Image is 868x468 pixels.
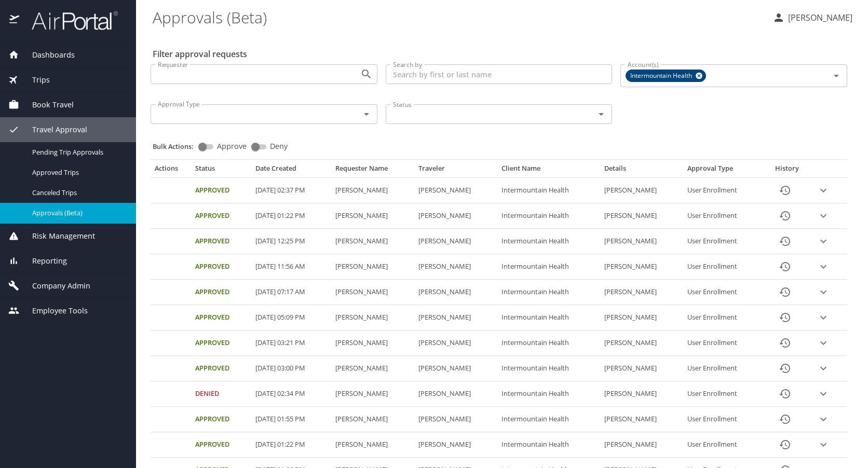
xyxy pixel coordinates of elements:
[683,331,763,356] td: User Enrollment
[331,381,414,407] td: [PERSON_NAME]
[191,381,251,407] td: Denied
[772,254,797,279] button: History
[9,10,20,31] img: icon-airportal.png
[251,407,331,432] td: [DATE] 01:55 PM
[600,178,683,203] td: [PERSON_NAME]
[251,203,331,229] td: [DATE] 01:22 PM
[191,331,251,356] td: Approved
[683,356,763,381] td: User Enrollment
[331,432,414,458] td: [PERSON_NAME]
[683,164,763,177] th: Approval Type
[191,254,251,280] td: Approved
[191,178,251,203] td: Approved
[772,203,797,228] button: History
[816,310,831,325] button: expand row
[497,432,600,458] td: Intermountain Health
[19,99,74,111] span: Book Travel
[414,280,497,305] td: [PERSON_NAME]
[600,280,683,305] td: [PERSON_NAME]
[600,407,683,432] td: [PERSON_NAME]
[768,8,857,27] button: [PERSON_NAME]
[600,305,683,331] td: [PERSON_NAME]
[191,203,251,229] td: Approved
[151,164,191,177] th: Actions
[331,305,414,331] td: [PERSON_NAME]
[331,164,414,177] th: Requester Name
[600,356,683,381] td: [PERSON_NAME]
[600,254,683,280] td: [PERSON_NAME]
[19,280,90,292] span: Company Admin
[497,280,600,305] td: Intermountain Health
[772,229,797,254] button: History
[497,203,600,229] td: Intermountain Health
[359,107,374,121] button: Open
[251,280,331,305] td: [DATE] 07:17 AM
[772,407,797,432] button: History
[414,254,497,280] td: [PERSON_NAME]
[683,407,763,432] td: User Enrollment
[497,305,600,331] td: Intermountain Health
[829,68,844,83] button: Open
[414,164,497,177] th: Traveler
[816,284,831,300] button: expand row
[251,178,331,203] td: [DATE] 02:37 PM
[331,254,414,280] td: [PERSON_NAME]
[331,280,414,305] td: [PERSON_NAME]
[600,229,683,254] td: [PERSON_NAME]
[772,178,797,203] button: History
[414,407,497,432] td: [PERSON_NAME]
[191,356,251,381] td: Approved
[191,407,251,432] td: Approved
[594,107,608,121] button: Open
[19,74,50,86] span: Trips
[683,229,763,254] td: User Enrollment
[217,143,247,150] span: Approve
[497,356,600,381] td: Intermountain Health
[270,143,288,150] span: Deny
[683,305,763,331] td: User Enrollment
[497,407,600,432] td: Intermountain Health
[20,10,118,31] img: airportal-logo.png
[497,381,600,407] td: Intermountain Health
[763,164,811,177] th: History
[19,230,95,242] span: Risk Management
[772,356,797,381] button: History
[600,203,683,229] td: [PERSON_NAME]
[153,46,247,62] h2: Filter approval requests
[251,331,331,356] td: [DATE] 03:21 PM
[191,229,251,254] td: Approved
[414,356,497,381] td: [PERSON_NAME]
[331,178,414,203] td: [PERSON_NAME]
[331,331,414,356] td: [PERSON_NAME]
[19,305,88,316] span: Employee Tools
[497,178,600,203] td: Intermountain Health
[772,331,797,355] button: History
[191,432,251,458] td: Approved
[251,305,331,331] td: [DATE] 05:09 PM
[683,178,763,203] td: User Enrollment
[32,188,124,198] span: Canceled Trips
[772,432,797,457] button: History
[683,432,763,458] td: User Enrollment
[19,49,75,61] span: Dashboards
[816,361,831,376] button: expand row
[331,203,414,229] td: [PERSON_NAME]
[331,356,414,381] td: [PERSON_NAME]
[816,411,831,427] button: expand row
[497,254,600,280] td: Intermountain Health
[600,432,683,458] td: [PERSON_NAME]
[251,356,331,381] td: [DATE] 03:00 PM
[191,280,251,305] td: Approved
[251,432,331,458] td: [DATE] 01:22 PM
[414,178,497,203] td: [PERSON_NAME]
[414,381,497,407] td: [PERSON_NAME]
[816,183,831,198] button: expand row
[251,381,331,407] td: [DATE] 02:34 PM
[251,229,331,254] td: [DATE] 12:25 PM
[816,259,831,274] button: expand row
[772,381,797,406] button: History
[626,70,706,82] div: Intermountain Health
[600,331,683,356] td: [PERSON_NAME]
[497,331,600,356] td: Intermountain Health
[683,254,763,280] td: User Enrollment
